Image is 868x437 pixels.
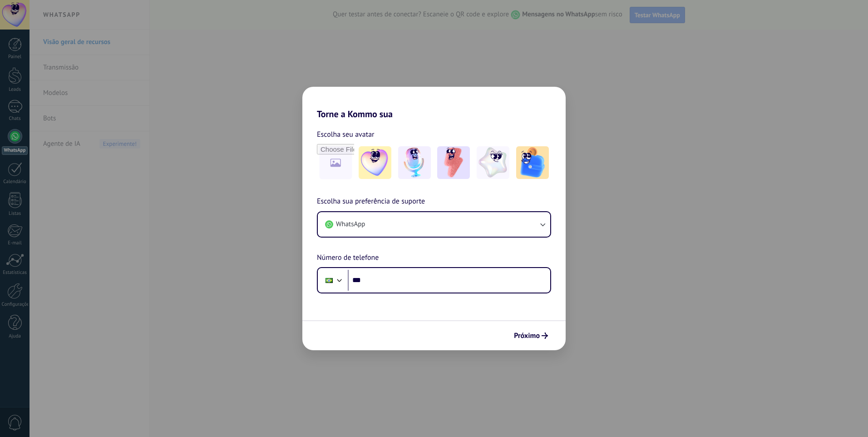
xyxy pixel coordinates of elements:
button: Próximo [510,328,552,343]
img: -2.jpeg [398,146,431,179]
img: -4.jpeg [477,146,509,179]
img: -3.jpeg [437,146,470,179]
span: Escolha seu avatar [317,129,375,140]
span: Escolha sua preferência de suporte [317,196,425,208]
span: Número de telefone [317,252,379,264]
img: -1.jpeg [359,146,391,179]
h2: Torne a Kommo sua [302,87,566,119]
span: WhatsApp [336,220,365,229]
div: Brazil: + 55 [321,271,338,290]
button: WhatsApp [318,212,550,237]
span: Próximo [514,333,540,339]
img: -5.jpeg [516,146,549,179]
